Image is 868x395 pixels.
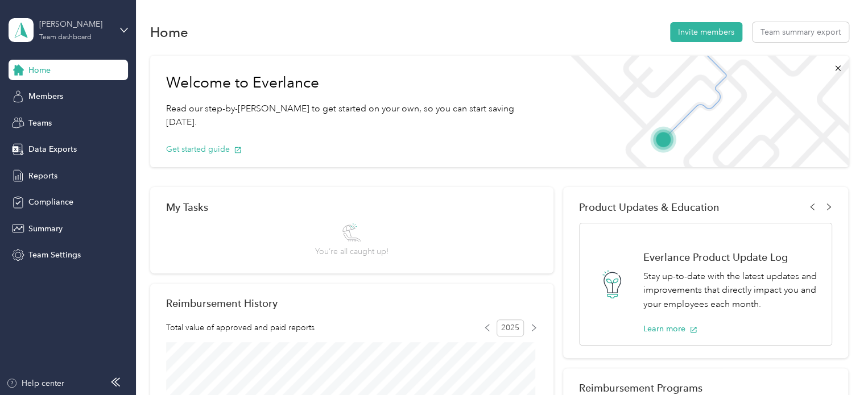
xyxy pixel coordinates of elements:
[28,223,63,235] span: Summary
[28,249,81,261] span: Team Settings
[39,18,110,30] div: [PERSON_NAME]
[579,201,720,213] span: Product Updates & Education
[28,170,57,182] span: Reports
[28,117,52,129] span: Teams
[166,102,544,130] p: Read our step-by-[PERSON_NAME] to get started on your own, so you can start saving [DATE].
[753,22,849,42] button: Team summary export
[166,322,315,334] span: Total value of approved and paid reports
[166,297,278,309] h2: Reimbursement History
[28,90,63,102] span: Members
[28,196,73,208] span: Compliance
[166,143,242,155] button: Get started guide
[166,74,544,92] h1: Welcome to Everlance
[497,319,524,336] span: 2025
[315,246,388,257] span: You’re all caught up!
[6,377,64,389] button: Help center
[28,143,77,155] span: Data Exports
[670,22,742,42] button: Invite members
[559,56,848,167] img: Welcome to everlance
[804,331,868,395] iframe: Everlance-gr Chat Button Frame
[150,26,188,38] h1: Home
[166,201,538,213] div: My Tasks
[643,251,820,263] h1: Everlance Product Update Log
[579,382,832,394] h2: Reimbursement Programs
[39,34,92,41] div: Team dashboard
[28,64,51,76] span: Home
[643,269,820,311] p: Stay up-to-date with the latest updates and improvements that directly impact you and your employ...
[643,323,697,335] button: Learn more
